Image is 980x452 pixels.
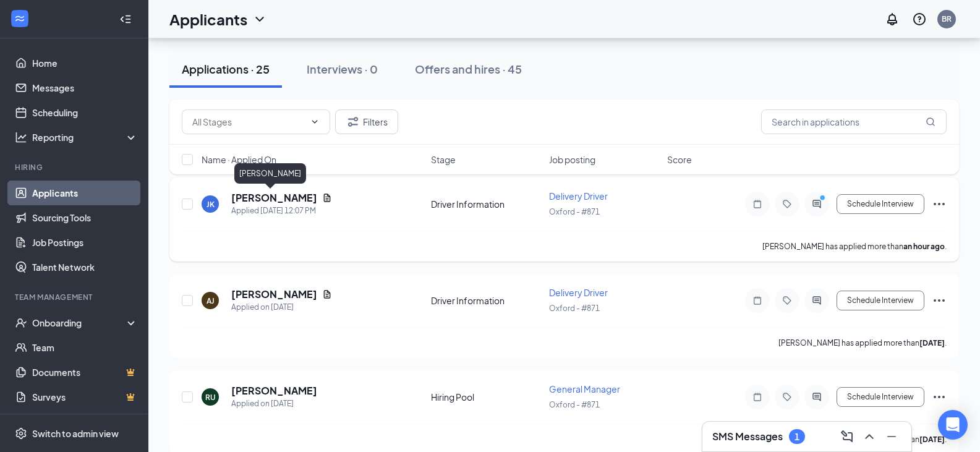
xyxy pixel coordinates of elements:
[549,207,600,216] span: Oxford - #871
[15,317,27,329] svg: UserCheck
[667,153,692,166] span: Score
[780,296,795,305] svg: Tag
[882,427,901,446] button: Minimize
[346,114,360,129] svg: Filter
[231,191,317,205] h5: [PERSON_NAME]
[202,153,276,166] span: Name · Applied On
[809,199,824,209] svg: ActiveChat
[778,338,947,348] p: [PERSON_NAME] has applied more than .
[750,199,765,209] svg: Note
[885,12,900,27] svg: Notifications
[431,294,542,307] div: Driver Information
[15,292,135,302] div: Team Management
[817,194,832,204] svg: PrimaryDot
[234,163,306,184] div: [PERSON_NAME]
[307,61,378,77] div: Interviews · 0
[32,230,138,255] a: Job Postings
[837,291,924,310] button: Schedule Interview
[859,427,879,446] button: ChevronUp
[15,427,27,440] svg: Settings
[750,392,765,402] svg: Note
[207,296,215,306] div: AJ
[32,335,138,360] a: Team
[932,390,947,404] svg: Ellipses
[809,296,824,305] svg: ActiveChat
[119,13,132,25] svg: Collapse
[549,383,620,394] span: General Manager
[32,205,138,230] a: Sourcing Tools
[932,293,947,308] svg: Ellipses
[32,75,138,100] a: Messages
[549,287,608,298] span: Delivery Driver
[795,432,799,442] div: 1
[231,398,317,410] div: Applied on [DATE]
[169,9,247,30] h1: Applicants
[32,100,138,125] a: Scheduling
[14,12,26,25] svg: WorkstreamLogo
[322,193,332,203] svg: Document
[252,12,267,27] svg: ChevronDown
[205,392,216,403] div: RU
[837,387,924,407] button: Schedule Interview
[32,385,138,409] a: SurveysCrown
[750,296,765,305] svg: Note
[32,317,127,329] div: Onboarding
[310,117,320,127] svg: ChevronDown
[231,384,317,398] h5: [PERSON_NAME]
[32,427,119,440] div: Switch to admin view
[712,430,783,443] h3: SMS Messages
[431,391,542,403] div: Hiring Pool
[32,181,138,205] a: Applicants
[919,435,945,444] b: [DATE]
[207,199,215,210] div: JK
[431,153,456,166] span: Stage
[192,115,305,129] input: All Stages
[761,109,947,134] input: Search in applications
[15,131,27,143] svg: Analysis
[335,109,398,134] button: Filter Filters
[762,241,947,252] p: [PERSON_NAME] has applied more than .
[837,427,857,446] button: ComposeMessage
[231,301,332,313] div: Applied on [DATE]
[837,194,924,214] button: Schedule Interview
[840,429,854,444] svg: ComposeMessage
[549,400,600,409] span: Oxford - #871
[32,51,138,75] a: Home
[182,61,270,77] div: Applications · 25
[919,338,945,348] b: [DATE]
[15,162,135,173] div: Hiring
[942,14,952,24] div: BR
[884,429,899,444] svg: Minimize
[231,288,317,301] h5: [PERSON_NAME]
[322,289,332,299] svg: Document
[780,199,795,209] svg: Tag
[32,360,138,385] a: DocumentsCrown
[231,205,332,217] div: Applied [DATE] 12:07 PM
[549,190,608,202] span: Delivery Driver
[926,117,935,127] svg: MagnifyingGlass
[32,255,138,279] a: Talent Network
[780,392,795,402] svg: Tag
[938,410,968,440] div: Open Intercom Messenger
[903,242,945,251] b: an hour ago
[809,392,824,402] svg: ActiveChat
[862,429,877,444] svg: ChevronUp
[549,153,595,166] span: Job posting
[912,12,927,27] svg: QuestionInfo
[415,61,522,77] div: Offers and hires · 45
[32,131,138,143] div: Reporting
[549,304,600,313] span: Oxford - #871
[431,198,542,210] div: Driver Information
[932,197,947,211] svg: Ellipses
